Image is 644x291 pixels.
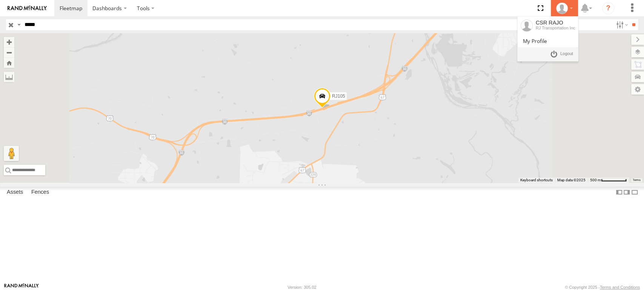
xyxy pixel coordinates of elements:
div: © Copyright 2025 - [565,285,640,289]
label: Measure [4,72,14,82]
span: 500 m [590,178,601,182]
button: Map Scale: 500 m per 64 pixels [588,178,629,183]
a: Terms and Conditions [600,285,640,289]
span: RJ105 [332,93,345,99]
button: Keyboard shortcuts [520,178,553,183]
label: Search Filter Options [613,19,629,30]
a: Terms [633,179,641,182]
a: Visit our Website [4,283,39,291]
div: CSR RAJO [536,20,575,26]
span: Map data ©2025 [557,178,586,182]
label: Hide Summary Table [631,187,638,198]
button: Drag Pegman onto the map to open Street View [4,146,19,161]
label: Assets [3,187,27,198]
div: Version: 305.02 [287,285,316,289]
img: rand-logo.svg [8,6,47,11]
div: CSR RAJO [553,3,575,14]
div: RJ Transportation Inc [536,26,575,30]
button: Zoom in [4,37,14,47]
label: Search Query [16,19,22,30]
button: Zoom Home [4,58,14,68]
label: Dock Summary Table to the Left [615,187,623,198]
i: ? [602,2,614,14]
label: Dock Summary Table to the Right [623,187,630,198]
button: Zoom out [4,47,14,58]
label: Fences [28,187,53,198]
label: Map Settings [631,84,644,95]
